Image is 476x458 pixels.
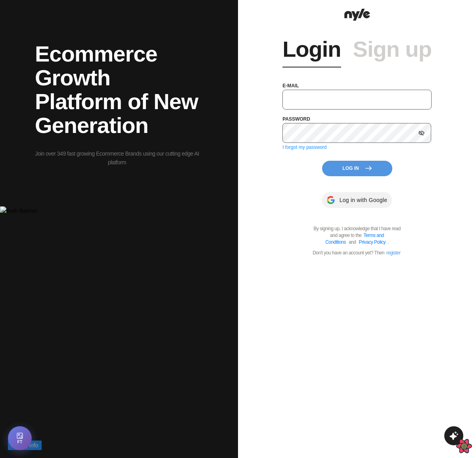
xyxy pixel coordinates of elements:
span: Debug Info [11,441,38,450]
p: Don't you have an account yet? Then [311,250,403,256]
button: Open Feature Toggle Debug Panel [8,426,32,450]
span: FT [17,440,22,444]
button: Log in with Google [322,192,392,208]
h2: Ecommerce Growth Platform of New Generation [35,42,199,137]
p: Join over 349 fast growing Ecommerce Brands using our cutting edge AI platform [35,149,199,167]
button: Debug Info [8,441,42,450]
label: password [282,116,310,122]
a: Privacy Policy [359,239,386,245]
a: I forgot my password [282,144,326,150]
label: e-mail [282,83,299,89]
a: register [386,250,401,256]
a: Terms and Conditions [325,233,384,245]
button: Open React Query Devtools [456,438,472,454]
button: Log In [322,161,392,176]
span: and [347,239,358,245]
a: Sign up [353,37,432,61]
p: By signing up, I acknowledge that I have read and agree to the . [311,225,403,246]
a: Login [282,37,341,61]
